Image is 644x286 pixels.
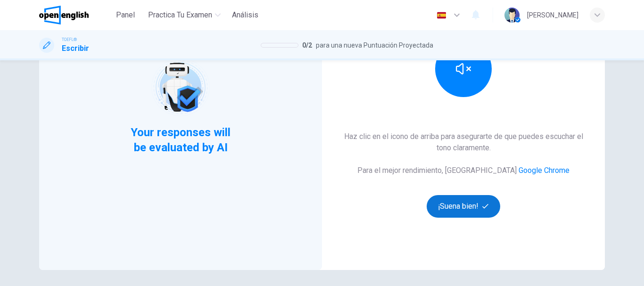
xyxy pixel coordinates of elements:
[427,195,500,218] button: ¡Suena bien!
[62,43,89,54] h1: Escribir
[116,9,135,21] span: Panel
[62,36,77,43] span: TOEFL®
[148,9,212,21] span: Practica tu examen
[357,165,570,176] h6: Para el mejor rendimiento, [GEOGRAPHIC_DATA]
[124,125,238,155] span: Your responses will be evaluated by AI
[337,131,590,154] h6: Haz clic en el icono de arriba para asegurarte de que puedes escuchar el tono claramente.
[39,6,89,25] img: OpenEnglish logo
[302,40,312,51] span: 0 / 2
[519,166,570,175] a: Google Chrome
[504,8,520,23] img: Profile picture
[316,40,433,51] span: para una nueva Puntuación Proyectada
[144,7,224,24] button: Practica tu examen
[527,9,578,21] div: [PERSON_NAME]
[39,6,110,25] a: OpenEnglish logo
[436,12,447,19] img: es
[110,7,140,24] button: Panel
[150,57,210,117] img: robot icon
[232,9,258,21] span: Análisis
[228,7,262,24] button: Análisis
